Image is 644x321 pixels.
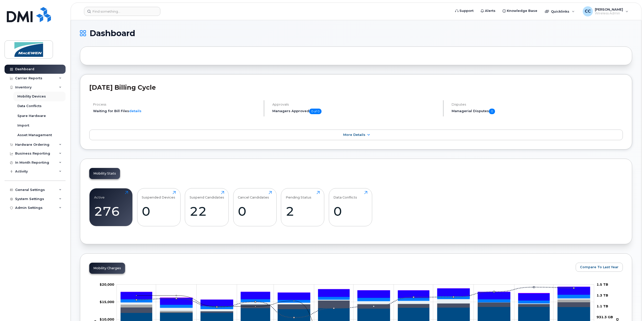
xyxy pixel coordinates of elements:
[286,191,320,223] a: Pending Status2
[597,304,608,308] tspan: 1.1 TB
[121,299,590,312] g: Cancellation
[597,315,613,319] tspan: 931.3 GB
[452,109,623,114] h5: Managerial Disputes
[94,204,128,219] div: 276
[93,103,259,106] h4: Process
[238,191,269,199] div: Cancel Candidates
[286,204,320,219] div: 2
[576,263,623,272] button: Compare To Last Year
[142,191,175,199] div: Suspended Devices
[272,109,439,114] h5: Managers Approved
[94,191,128,223] a: Active276
[343,133,365,137] span: More Details
[100,300,114,304] g: $0
[121,287,590,300] g: QST
[597,293,608,297] tspan: 1.3 TB
[597,282,608,286] tspan: 1.5 TB
[190,204,224,219] div: 22
[272,103,439,106] h4: Approvals
[333,191,357,199] div: Data Conflicts
[309,109,321,114] span: 0 of 0
[100,282,114,286] tspan: $20,000
[190,191,224,199] div: Suspend Candidates
[580,265,619,269] span: Compare To Last Year
[121,300,590,313] g: Roaming
[452,103,623,106] h4: Disputes
[121,287,590,306] g: HST
[489,109,495,114] span: 0
[100,282,114,286] g: $0
[94,191,105,199] div: Active
[333,204,367,219] div: 0
[142,191,176,223] a: Suspended Devices0
[238,204,272,219] div: 0
[129,109,141,113] a: details
[100,300,114,304] tspan: $15,000
[238,191,272,223] a: Cancel Candidates0
[121,295,590,309] g: Features
[89,84,623,91] h2: [DATE] Billing Cycle
[142,204,176,219] div: 0
[90,30,135,37] span: Dashboard
[190,191,224,223] a: Suspend Candidates22
[93,109,259,113] li: Waiting for Bill Files
[286,191,311,199] div: Pending Status
[333,191,367,223] a: Data Conflicts0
